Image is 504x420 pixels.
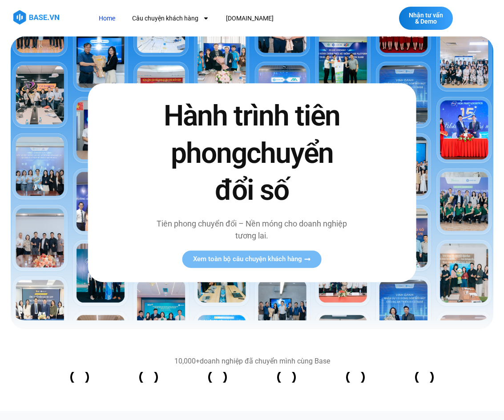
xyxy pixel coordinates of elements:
[157,218,348,242] p: Tiên phong chuyển đổi – Nền móng cho doanh nghiệp tương lai.
[190,372,246,383] div: 3 / 14
[219,10,280,27] a: [DOMAIN_NAME]
[182,250,322,268] a: Xem toàn bộ câu chuyện khách hàng
[259,372,314,383] div: 4 / 14
[125,10,216,27] a: Câu chuyện khách hàng
[52,372,452,383] div: Băng chuyền hình ảnh
[193,256,302,262] span: Xem toàn bộ câu chuyện khách hàng
[215,137,333,207] span: chuyển đổi số
[328,372,383,383] div: 5 / 14
[399,7,453,30] a: Nhận tư vấn & Demo
[92,10,122,27] a: Home
[52,372,108,383] div: 1 / 14
[408,12,444,24] span: Nhận tư vấn & Demo
[157,98,348,209] h2: Hành trình tiên phong
[52,358,452,365] div: doanh nghiệp đã chuyển mình cùng Base
[174,357,200,365] b: 10,000+
[92,10,359,27] nav: Menu
[397,372,452,383] div: 6 / 14
[121,372,177,383] div: 2 / 14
